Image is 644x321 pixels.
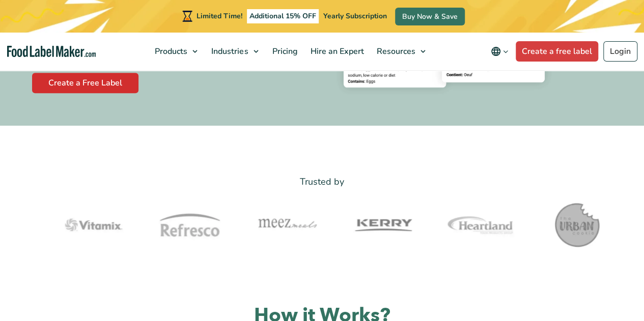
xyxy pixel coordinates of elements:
[205,33,263,70] a: Industries
[32,73,138,93] a: Create a Free Label
[152,46,188,57] span: Products
[149,33,203,70] a: Products
[197,11,242,21] span: Limited Time!
[395,8,465,25] a: Buy Now & Save
[484,41,516,62] button: Change language
[208,46,249,57] span: Industries
[269,46,298,57] span: Pricing
[304,33,368,70] a: Hire an Expert
[7,46,96,57] a: Food Label Maker homepage
[370,33,430,70] a: Resources
[32,174,612,189] p: Trusted by
[307,46,365,57] span: Hire an Expert
[373,46,416,57] span: Resources
[603,41,637,62] a: Login
[516,41,598,62] a: Create a free label
[323,11,387,21] span: Yearly Subscription
[266,33,301,70] a: Pricing
[247,9,319,23] span: Additional 15% OFF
